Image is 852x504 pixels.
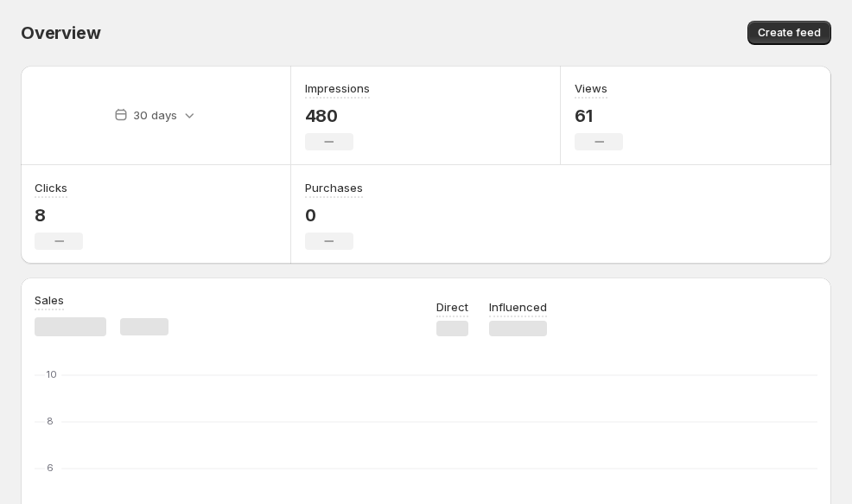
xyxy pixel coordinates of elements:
p: Direct [436,298,468,316]
p: 480 [305,105,370,126]
text: 6 [47,462,54,474]
h3: Sales [35,291,64,309]
span: Create feed [758,26,821,40]
span: Overview [21,22,100,43]
text: 10 [47,368,57,380]
p: Influenced [489,298,547,316]
p: 8 [35,205,83,226]
p: 30 days [133,106,177,124]
p: 61 [575,105,623,126]
h3: Views [575,80,607,97]
h3: Purchases [305,179,363,196]
text: 8 [47,415,54,427]
h3: Clicks [35,179,67,196]
button: Create feed [747,21,831,45]
h3: Impressions [305,80,370,97]
p: 0 [305,205,363,226]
